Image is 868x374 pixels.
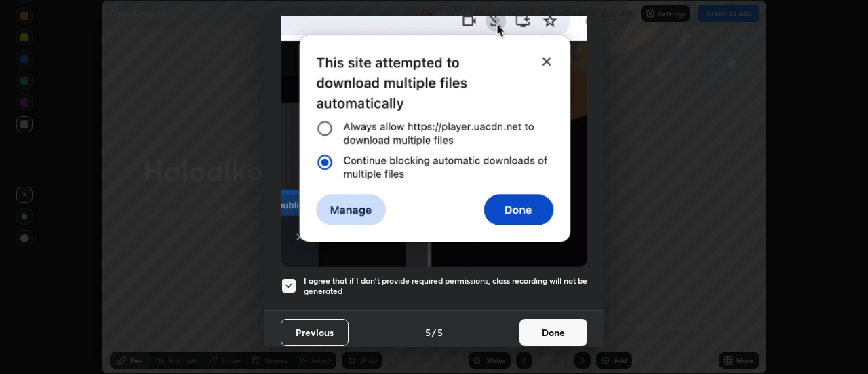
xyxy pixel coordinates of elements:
h4: 5 [425,325,431,339]
h4: / [432,325,436,339]
h4: 5 [437,325,443,339]
button: Previous [281,319,349,346]
button: Done [519,319,587,346]
h5: I agree that if I don't provide required permissions, class recording will not be generated [304,276,587,297]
